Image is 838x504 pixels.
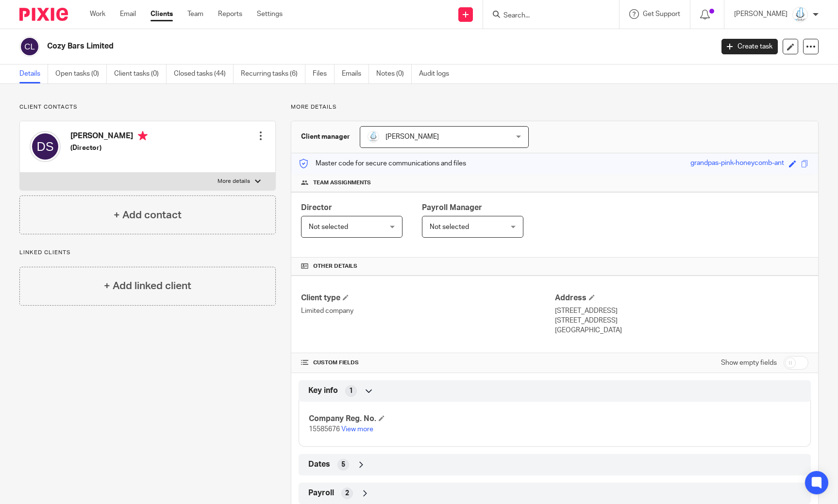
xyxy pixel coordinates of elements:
a: Closed tasks (44) [174,65,234,83]
span: 1 [349,386,353,396]
span: Get Support [643,11,680,17]
span: [PERSON_NAME] [385,133,439,140]
a: Details [19,65,48,83]
p: [STREET_ADDRESS] [555,306,808,316]
h5: (Director) [70,143,148,153]
h4: + Add contact [114,208,182,223]
h3: Client manager [301,132,350,142]
a: Create task [721,39,778,54]
img: Logo_PNG.png [792,7,808,22]
span: 15585676 [309,426,340,433]
span: Payroll Manager [422,204,482,211]
span: 2 [345,488,349,498]
span: Team assignments [313,179,371,187]
label: Show empty fields [721,358,777,368]
a: Open tasks (0) [55,65,107,83]
img: svg%3E [19,36,40,57]
a: Reports [218,9,242,19]
h4: Client type [301,293,554,303]
p: Linked clients [19,249,276,257]
h4: CUSTOM FIELDS [301,359,554,367]
span: Key info [308,386,338,396]
div: grandpas-pink-honeycomb-ant [690,158,784,169]
a: Audit logs [419,65,456,83]
h4: Company Reg. No. [309,414,554,424]
span: 5 [341,460,345,470]
img: svg%3E [30,131,61,162]
a: Notes (0) [376,65,412,83]
a: Work [90,9,105,19]
a: Emails [342,65,369,83]
p: [GEOGRAPHIC_DATA] [555,325,808,335]
p: [STREET_ADDRESS] [555,316,808,325]
a: Clients [151,9,173,19]
span: Not selected [430,224,469,230]
span: Payroll [308,488,334,498]
p: Limited company [301,306,554,316]
a: Client tasks (0) [114,65,167,83]
p: [PERSON_NAME] [734,9,788,19]
a: Recurring tasks (6) [241,65,305,83]
p: Client contacts [19,103,276,111]
p: More details [291,103,819,111]
a: View more [341,426,373,433]
h2: Cozy Bars Limited [47,41,575,51]
span: Director [301,204,332,211]
img: Logo_PNG.png [368,131,379,143]
p: Master code for secure communications and files [299,159,466,168]
span: Other details [313,262,357,270]
h4: Address [555,293,808,303]
a: Team [187,9,203,19]
img: Pixie [19,8,68,21]
i: Primary [138,131,148,141]
a: Files [313,65,335,83]
span: Dates [308,459,330,470]
h4: [PERSON_NAME] [70,131,148,143]
a: Settings [257,9,283,19]
input: Search [503,12,590,20]
h4: + Add linked client [104,278,191,293]
span: Not selected [309,224,348,230]
a: Email [120,9,136,19]
p: More details [218,178,250,185]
